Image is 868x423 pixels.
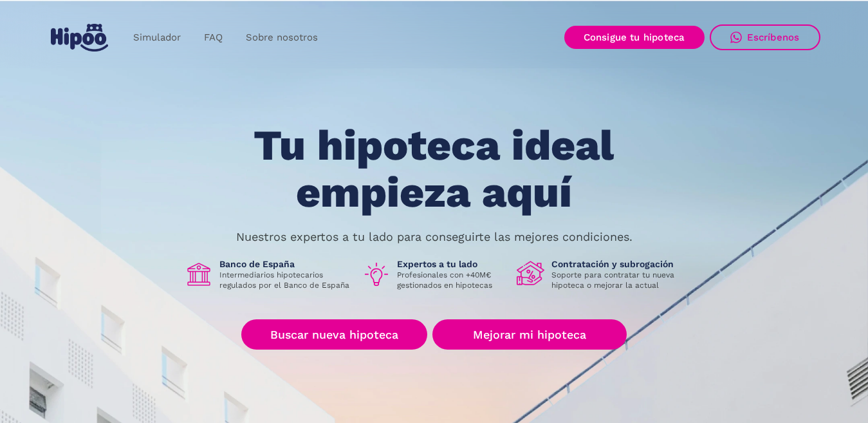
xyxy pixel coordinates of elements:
[397,270,506,290] p: Profesionales con +40M€ gestionados en hipotecas
[551,270,684,290] p: Soporte para contratar tu nueva hipoteca o mejorar la actual
[122,25,192,50] a: Simulador
[710,24,820,50] a: Escríbenos
[219,258,352,270] h1: Banco de España
[432,319,626,350] a: Mejorar mi hipoteca
[747,32,800,43] div: Escríbenos
[564,26,705,49] a: Consigue tu hipoteca
[397,258,506,270] h1: Expertos a tu lado
[234,25,329,50] a: Sobre nosotros
[241,319,427,350] a: Buscar nueva hipoteca
[236,232,633,242] p: Nuestros expertos a tu lado para conseguirte las mejores condiciones.
[48,19,111,57] a: home
[551,258,684,270] h1: Contratación y subrogación
[190,122,678,216] h1: Tu hipoteca ideal empieza aquí
[192,25,234,50] a: FAQ
[219,270,352,290] p: Intermediarios hipotecarios regulados por el Banco de España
